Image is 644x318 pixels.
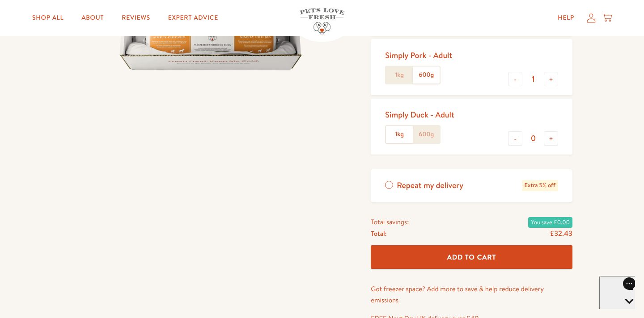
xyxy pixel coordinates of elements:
span: Total: [371,228,386,239]
a: Help [551,9,581,27]
button: + [544,72,558,86]
span: £32.43 [550,229,572,238]
label: 600g [413,67,440,84]
label: 1kg [386,67,413,84]
button: Add To Cart [371,245,572,269]
span: Add To Cart [447,252,496,262]
button: - [508,131,522,146]
button: + [544,131,558,146]
div: Simply Pork - Adult [385,50,452,60]
label: 600g [413,126,440,143]
iframe: Gorgias live chat messenger [599,276,635,309]
span: Repeat my delivery [397,180,463,191]
p: Got freezer space? Add more to save & help reduce delivery emissions [371,283,572,306]
span: You save £0.00 [528,217,572,228]
a: Expert Advice [161,9,225,27]
label: 1kg [386,126,413,143]
span: Total savings: [371,216,409,228]
button: - [508,72,522,86]
a: Reviews [114,9,157,27]
span: Extra 5% off [522,180,558,191]
a: About [74,9,111,27]
a: Shop All [25,9,71,27]
div: Simply Duck - Adult [385,109,454,120]
img: Pets Love Fresh [300,8,344,35]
